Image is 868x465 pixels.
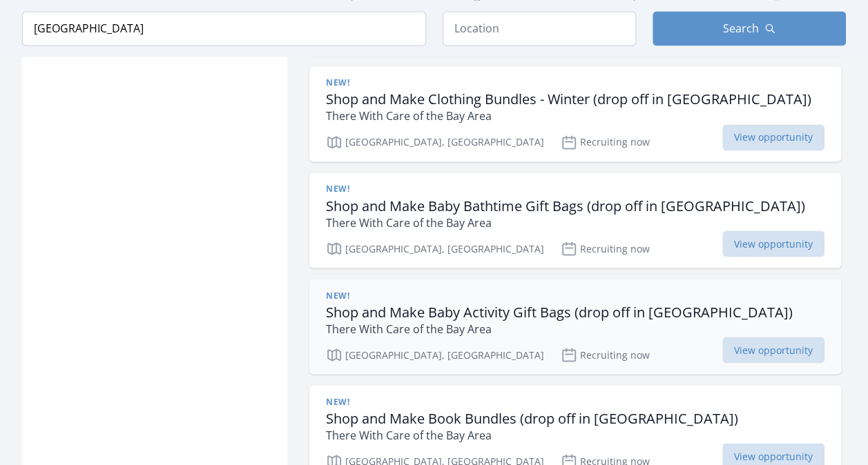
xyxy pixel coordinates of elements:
span: New! [326,396,349,407]
span: New! [326,184,349,195]
h3: Shop and Make Clothing Bundles - Winter (drop off in [GEOGRAPHIC_DATA]) [326,91,811,108]
p: Recruiting now [561,346,650,363]
a: New! Shop and Make Baby Bathtime Gift Bags (drop off in [GEOGRAPHIC_DATA]) There With Care of the... [309,172,841,268]
h3: Shop and Make Baby Bathtime Gift Bags (drop off in [GEOGRAPHIC_DATA]) [326,197,805,214]
p: There With Care of the Bay Area [326,214,805,230]
p: There With Care of the Bay Area [326,108,811,124]
a: New! Shop and Make Clothing Bundles - Winter (drop off in [GEOGRAPHIC_DATA]) There With Care of t... [309,66,841,161]
span: New! [326,77,349,88]
h3: Shop and Make Book Bundles (drop off in [GEOGRAPHIC_DATA]) [326,410,738,426]
a: New! Shop and Make Baby Activity Gift Bags (drop off in [GEOGRAPHIC_DATA]) There With Care of the... [309,279,841,374]
p: There With Care of the Bay Area [326,320,793,337]
input: Keyword [22,11,426,46]
h3: Shop and Make Baby Activity Gift Bags (drop off in [GEOGRAPHIC_DATA]) [326,304,793,320]
p: There With Care of the Bay Area [326,426,738,443]
span: View opportunity [722,337,824,363]
p: Recruiting now [561,134,650,150]
p: [GEOGRAPHIC_DATA], [GEOGRAPHIC_DATA] [326,346,544,363]
p: [GEOGRAPHIC_DATA], [GEOGRAPHIC_DATA] [326,240,544,257]
button: Search [653,11,846,46]
p: [GEOGRAPHIC_DATA], [GEOGRAPHIC_DATA] [326,134,544,150]
span: Search [723,20,759,37]
input: Location [443,11,636,46]
p: Recruiting now [561,240,650,257]
span: New! [326,290,349,301]
span: View opportunity [722,124,824,150]
span: View opportunity [722,230,824,257]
